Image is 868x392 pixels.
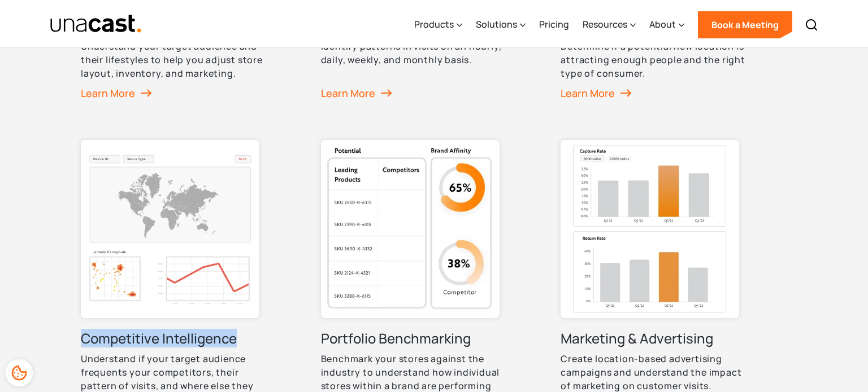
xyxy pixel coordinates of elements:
[698,11,792,38] a: Book a Meeting
[476,2,526,48] div: Solutions
[561,85,632,102] div: Learn More
[583,17,627,31] div: Resources
[321,39,507,67] p: Identify patterns in visits on an hourly, daily, weekly, and monthly basis.
[649,2,684,48] div: About
[805,18,818,32] img: Search icon
[414,2,462,48] div: Products
[414,17,454,31] div: Products
[539,2,569,48] a: Pricing
[476,17,517,31] div: Solutions
[321,85,392,102] div: Learn More
[81,39,267,80] p: Understand your target audience and their lifestyles to help you adjust store layout, inventory, ...
[583,2,636,48] div: Resources
[81,85,152,102] div: Learn More
[50,14,142,34] img: Unacast text logo
[649,17,676,31] div: About
[321,329,471,347] h3: Portfolio Benchmarking
[81,140,259,318] img: Competitive Intelligence illustration
[561,329,713,347] h3: Marketing & Advertising
[50,14,142,34] a: home
[81,329,237,347] h3: Competitive Intelligence
[561,140,739,318] img: illustration with Capture Rate and Return Rate graphs
[321,140,500,318] img: illustration with Potential and Brand Affinity graphs
[6,359,33,386] div: Cookie Preferences
[561,39,747,80] p: Determine if a potential new location is attracting enough people and the right type of consumer.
